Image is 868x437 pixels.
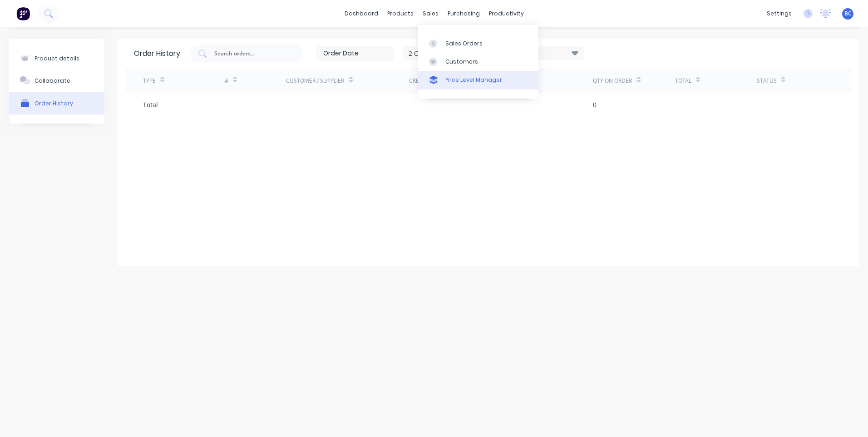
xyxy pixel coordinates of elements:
input: Order Date [317,47,393,60]
div: 2 Order Type [409,48,469,58]
input: Search orders... [213,49,289,58]
a: Sales Orders [418,34,538,52]
div: Order History [134,48,180,59]
div: TYPE [143,77,156,85]
div: Created [409,77,433,85]
div: productivity [484,7,528,20]
div: settings [762,7,796,20]
div: Customers [445,58,478,66]
div: Sales Orders [445,40,483,48]
a: Price Level Manager [418,71,538,89]
img: Factory [16,7,30,20]
div: Total [675,77,691,85]
button: Collaborate [9,69,104,92]
div: Qty on order [593,77,632,85]
div: Order History [35,100,73,107]
div: Product details [35,55,79,62]
a: Customers [418,53,538,71]
div: # [225,77,228,85]
button: 2 Order Type [403,46,475,60]
div: 0 [593,100,597,109]
a: dashboard [340,7,383,20]
div: Collaborate [35,77,70,84]
div: Price Level Manager [445,76,502,84]
div: purchasing [443,7,484,20]
div: Status [757,77,777,85]
button: Order History [9,92,104,114]
div: products [383,7,418,20]
button: Product details [9,48,104,69]
div: Total [143,100,158,109]
div: sales [418,7,443,20]
span: BC [844,10,852,18]
div: Customer / Supplier [286,77,344,85]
